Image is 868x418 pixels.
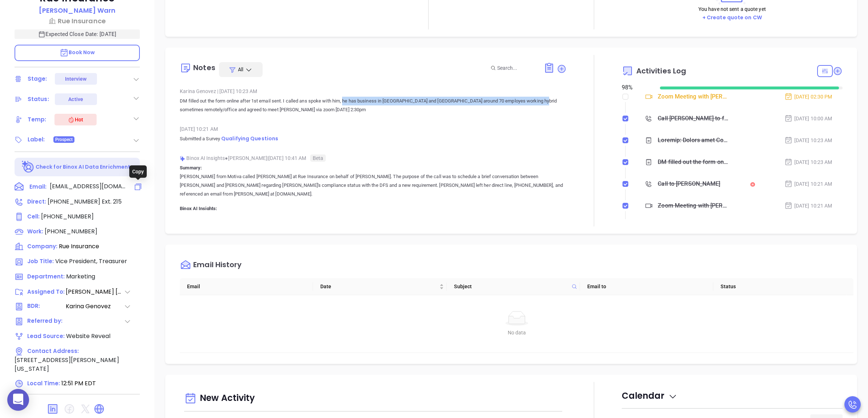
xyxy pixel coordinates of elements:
[39,5,116,15] p: [PERSON_NAME] Warn
[29,182,46,192] span: Email:
[39,5,116,16] a: [PERSON_NAME] Warn
[27,242,57,250] span: Company:
[180,124,566,134] div: [DATE] 10:21 AM
[784,93,832,101] div: [DATE] 02:30 PM
[61,379,96,387] span: 12:51 PM EDT
[700,13,764,22] button: + Create quote on CW
[27,379,60,387] span: Local Time:
[658,91,728,102] div: Zoom Meeting with [PERSON_NAME]
[27,273,65,280] span: Department:
[622,83,651,92] div: 98 %
[622,390,677,402] span: Calendar
[784,114,832,122] div: [DATE] 10:00 AM
[180,206,217,211] b: Binox AI Insights:
[180,134,566,143] p: Submitted a Survey
[580,278,713,295] th: Email to
[28,114,46,125] div: Temp:
[66,288,124,296] span: [PERSON_NAME] [PERSON_NAME]
[68,93,83,105] div: Active
[636,67,686,75] span: Activities Log
[180,153,566,164] div: Binox AI Insights [PERSON_NAME] | [DATE] 10:41 AM
[193,261,242,271] div: Email History
[193,64,215,71] div: Notes
[27,288,65,296] span: Assigned To:
[238,66,243,73] span: All
[59,242,99,250] span: Rue Insurance
[27,332,65,340] span: Lead Source:
[186,329,848,337] div: No data
[45,227,97,236] span: [PHONE_NUMBER]
[221,135,278,142] span: Qualifying Questions
[180,278,313,295] th: Email
[702,14,762,21] a: + Create quote on CW
[658,178,720,189] div: Call to [PERSON_NAME]
[180,165,202,170] b: Summary:
[658,135,728,146] div: Loremip: Dolors amet Consec Adipisci elitse Doei Tempor in Utl Etdolorem al enimadmi v quisnos ex...
[41,212,94,221] span: [PHONE_NUMBER]
[15,356,119,373] span: [STREET_ADDRESS][PERSON_NAME][US_STATE]
[180,97,566,114] p: DM filled out the form online after 1st email sent. I called ans spoke with him, he has business ...
[50,182,126,191] span: [EMAIL_ADDRESS][DOMAIN_NAME]
[497,64,536,72] input: Search...
[27,228,43,235] span: Work :
[784,180,832,188] div: [DATE] 10:21 AM
[27,257,54,265] span: Job Title:
[15,16,140,26] a: Rue Insurance
[180,86,566,97] div: Karina Genovez [DATE] 10:23 AM
[27,302,65,311] span: BDR:
[65,73,87,85] div: Interview
[55,257,127,265] span: Vice President, Treasurer
[15,29,140,39] p: Expected Close Date: [DATE]
[180,172,566,198] p: [PERSON_NAME] from Motiva called [PERSON_NAME] at Rue Insurance on behalf of [PERSON_NAME]. The p...
[713,278,847,295] th: Status
[658,200,728,211] div: Zoom Meeting with [PERSON_NAME]
[784,136,832,144] div: [DATE] 10:23 AM
[28,94,49,105] div: Status:
[28,73,47,84] div: Stage:
[100,197,122,206] span: Ext. 215
[454,282,569,290] span: Subject
[784,202,832,210] div: [DATE] 10:21 AM
[217,88,218,94] span: |
[36,163,130,171] p: Check for Binox AI Data Enrichment
[27,317,65,326] span: Referred by:
[698,5,766,13] p: You have not sent a quote yet
[310,154,326,162] span: Beta
[66,332,110,340] span: Website Reveal
[27,198,46,205] span: Direct :
[68,115,83,124] div: Hot
[180,156,185,161] img: svg%3e
[313,278,446,295] th: Date
[129,165,147,178] div: Copy
[66,302,124,311] span: Karina Genovez
[658,157,728,168] div: DM filled out the form online after 1st email sent. I called ans spoke with him, he has business ...
[658,113,728,124] div: Call [PERSON_NAME] to follow up
[784,158,832,166] div: [DATE] 10:23 AM
[27,347,79,355] span: Contact Address:
[22,161,35,173] img: Ai-Enrich-DaqCidB-.svg
[48,197,100,206] span: [PHONE_NUMBER]
[320,282,438,290] span: Date
[55,136,73,144] span: Prospect
[184,389,562,408] div: New Activity
[28,134,45,145] div: Label:
[27,213,40,220] span: Cell :
[60,49,95,56] span: Book Now
[66,272,95,281] span: Marketing
[225,155,228,161] span: ●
